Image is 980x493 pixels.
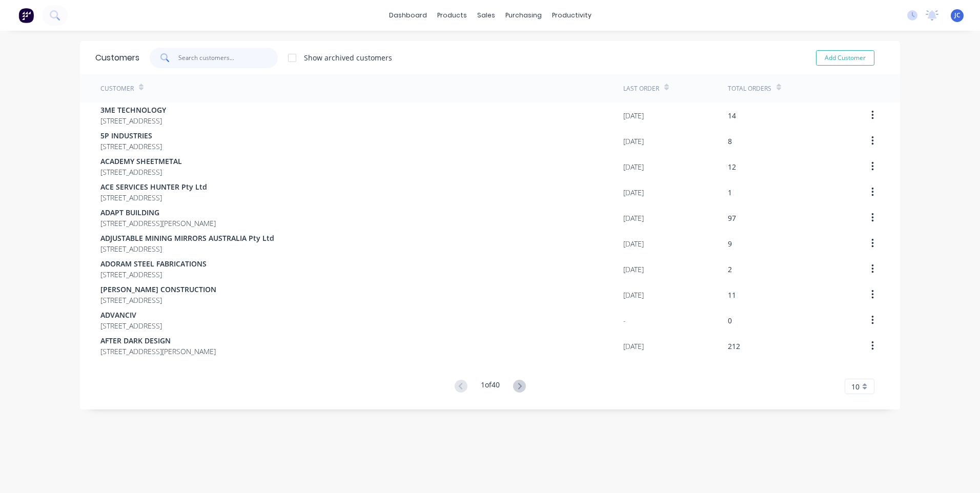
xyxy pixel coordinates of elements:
[954,11,961,20] span: JC
[623,315,626,326] div: -
[100,156,182,167] span: ACADEMY SHEETMETAL
[100,167,182,177] span: [STREET_ADDRESS]
[728,136,732,147] div: 8
[100,233,274,243] span: ADJUSTABLE MINING MIRRORS AUSTRALIA Pty Ltd
[100,192,207,203] span: [STREET_ADDRESS]
[816,50,874,66] button: Add Customer
[728,290,736,300] div: 11
[728,161,736,172] div: 12
[851,381,860,392] span: 10
[623,341,644,352] div: [DATE]
[384,8,432,23] a: dashboard
[432,8,472,23] div: products
[100,207,216,218] span: ADAPT BUILDING
[100,295,216,305] span: [STREET_ADDRESS]
[472,8,500,23] div: sales
[100,335,216,346] span: AFTER DARK DESIGN
[178,48,278,68] input: Search customers...
[728,264,732,275] div: 2
[95,52,139,64] div: Customers
[100,115,166,126] span: [STREET_ADDRESS]
[100,105,166,115] span: 3ME TECHNOLOGY
[100,346,216,357] span: [STREET_ADDRESS][PERSON_NAME]
[728,213,736,223] div: 97
[100,218,216,229] span: [STREET_ADDRESS][PERSON_NAME]
[728,341,740,352] div: 212
[623,161,644,172] div: [DATE]
[100,269,207,280] span: [STREET_ADDRESS]
[623,213,644,223] div: [DATE]
[623,136,644,147] div: [DATE]
[100,130,162,141] span: 5P INDUSTRIES
[623,84,659,93] div: Last Order
[728,84,771,93] div: Total Orders
[100,258,207,269] span: ADORAM STEEL FABRICATIONS
[728,238,732,249] div: 9
[100,284,216,295] span: [PERSON_NAME] CONSTRUCTION
[100,141,162,152] span: [STREET_ADDRESS]
[728,110,736,121] div: 14
[100,181,207,192] span: ACE SERVICES HUNTER Pty Ltd
[623,238,644,249] div: [DATE]
[547,8,597,23] div: productivity
[100,84,134,93] div: Customer
[623,110,644,121] div: [DATE]
[623,290,644,300] div: [DATE]
[500,8,547,23] div: purchasing
[728,315,732,326] div: 0
[728,187,732,198] div: 1
[100,320,162,331] span: [STREET_ADDRESS]
[623,264,644,275] div: [DATE]
[304,52,392,63] div: Show archived customers
[100,310,162,320] span: ADVANCIV
[100,243,274,254] span: [STREET_ADDRESS]
[18,8,34,23] img: Factory
[481,379,500,394] div: 1 of 40
[623,187,644,198] div: [DATE]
